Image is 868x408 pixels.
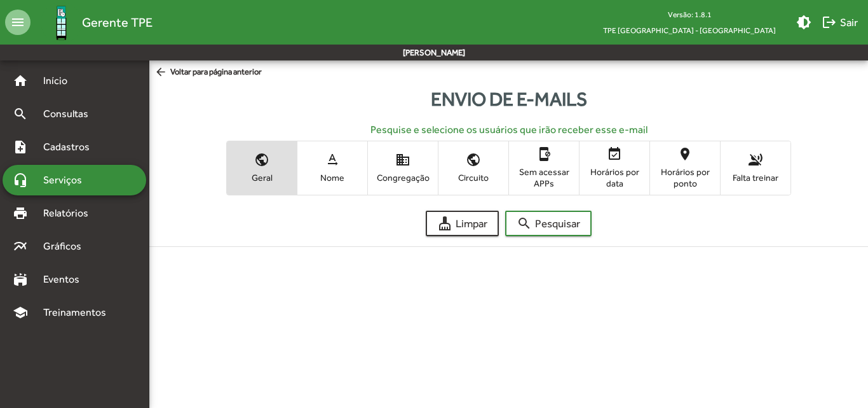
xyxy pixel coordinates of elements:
button: Pesquisar [505,211,592,236]
button: Horários por data [580,141,649,194]
button: Horários por ponto [650,141,720,194]
span: Gráficos [36,239,98,254]
span: Horários por ponto [653,166,717,189]
mat-icon: text_rotation_none [325,152,340,167]
button: Nome [297,141,367,194]
span: Limpar [437,212,487,235]
span: Circuito [442,172,505,183]
div: Envio de e-mails [149,85,868,113]
button: Falta treinar [721,141,790,194]
span: Horários por data [583,166,646,189]
mat-icon: note_add [13,139,28,155]
mat-icon: logout [822,15,837,30]
span: Voltar para página anterior [154,66,262,80]
button: Geral [227,141,297,194]
span: Gerente TPE [82,12,153,32]
mat-icon: home [13,73,28,88]
mat-icon: brightness_medium [796,15,811,30]
h6: Pesquise e selecione os usuários que irão receber esse e-mail [159,123,858,136]
span: Serviços [36,172,99,188]
mat-icon: multiline_chart [13,239,28,254]
button: Sair [817,11,863,34]
mat-icon: domain [395,152,410,167]
span: Sair [822,11,858,34]
img: Logo [41,2,82,43]
mat-icon: app_blocking [536,146,552,162]
mat-icon: cleaning_services [437,216,452,231]
span: Falta treinar [724,172,787,183]
span: Sem acessar APPs [512,166,576,189]
span: Consultas [36,106,105,122]
span: TPE [GEOGRAPHIC_DATA] - [GEOGRAPHIC_DATA] [593,22,786,38]
mat-icon: public [466,152,481,167]
span: Pesquisar [517,212,580,235]
span: Geral [230,172,294,183]
a: Gerente TPE [31,2,153,43]
div: Versão: 1.8.1 [593,6,786,22]
button: Sem acessar APPs [509,141,579,194]
mat-icon: search [13,106,28,122]
span: Início [36,73,86,88]
mat-icon: location_on [677,146,693,162]
mat-icon: print [13,206,28,221]
button: Circuito [438,141,508,194]
mat-icon: headset_mic [13,172,28,188]
button: Congregação [368,141,438,194]
mat-icon: event_available [607,146,622,162]
mat-icon: search [517,216,532,231]
button: Limpar [426,211,499,236]
mat-icon: voice_over_off [748,152,763,167]
mat-icon: menu [5,10,31,35]
span: Relatórios [36,206,105,221]
mat-icon: public [254,152,269,167]
span: Nome [301,172,364,183]
span: Cadastros [36,139,106,155]
span: Congregação [371,172,435,183]
mat-icon: arrow_back [154,66,170,80]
